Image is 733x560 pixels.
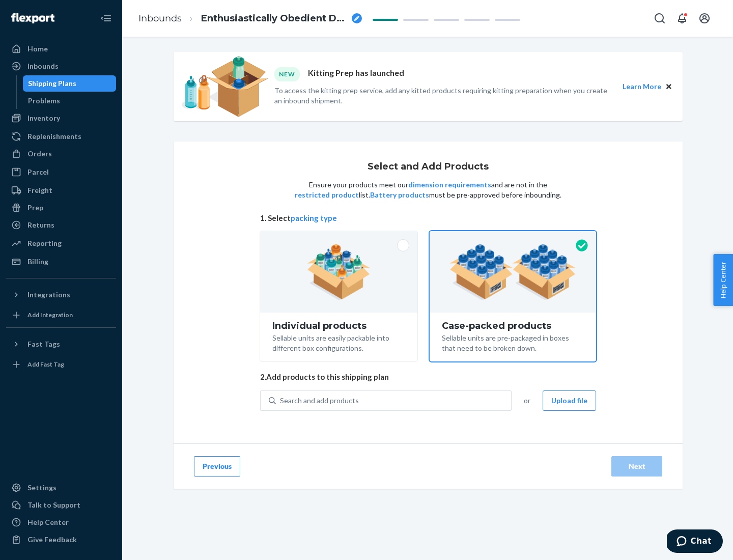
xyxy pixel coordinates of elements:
div: Add Fast Tag [27,360,64,369]
span: Enthusiastically Obedient Dragonfly [201,12,348,25]
a: Replenishments [6,128,116,145]
button: Previous [194,456,240,477]
div: Talk to Support [27,500,80,510]
div: Returns [27,220,54,230]
a: Problems [23,93,117,109]
ol: breadcrumbs [130,4,370,34]
div: Give Feedback [27,535,77,545]
div: Sellable units are pre-packaged in boxes that need to be broken down. [442,331,584,353]
div: Billing [27,257,48,267]
div: Parcel [27,167,49,177]
div: Fast Tags [27,339,60,349]
div: Replenishments [27,131,81,142]
a: Prep [6,200,116,216]
div: Individual products [272,321,405,331]
button: packing type [291,213,337,223]
div: Search and add products [280,396,359,406]
a: Add Integration [6,307,116,323]
div: Case-packed products [442,321,584,331]
div: Reporting [27,238,62,248]
button: Learn More [623,81,661,92]
div: Sellable units are easily packable into different box configurations. [272,331,405,353]
button: Battery products [370,190,429,200]
a: Home [6,41,116,57]
a: Returns [6,217,116,233]
h1: Select and Add Products [368,162,489,172]
button: Give Feedback [6,531,116,548]
p: Ensure your products meet our and are not in the list. must be pre-approved before inbounding. [294,180,562,200]
div: Freight [27,185,52,195]
a: Billing [6,254,116,270]
a: Help Center [6,514,116,530]
a: Parcel [6,164,116,180]
img: Flexport logo [11,13,54,23]
div: Home [27,44,48,54]
div: Problems [28,96,60,106]
div: Next [620,461,654,471]
a: Inbounds [6,58,116,74]
img: case-pack.59cecea509d18c883b923b81aeac6d0b.png [449,244,576,300]
button: Close Navigation [96,8,116,29]
a: Settings [6,480,116,496]
div: Add Integration [27,311,73,319]
a: Reporting [6,235,116,251]
button: Fast Tags [6,336,116,352]
img: individual-pack.facf35554cb0f1810c75b2bd6df2d64e.png [307,244,371,300]
a: Freight [6,182,116,199]
div: Help Center [27,517,69,527]
button: Next [611,456,662,477]
button: Open account menu [694,8,715,29]
button: restricted product [295,190,359,200]
button: Integrations [6,287,116,303]
div: Inbounds [27,61,59,71]
div: Prep [27,203,43,213]
div: Settings [27,483,57,493]
a: Inventory [6,110,116,126]
button: Close [663,81,674,92]
button: Help Center [713,254,733,306]
span: or [524,396,530,406]
a: Inbounds [138,13,182,24]
button: Open Search Box [650,8,670,29]
a: Add Fast Tag [6,356,116,373]
div: Shipping Plans [28,78,76,89]
div: NEW [274,67,300,81]
p: Kitting Prep has launched [308,67,404,81]
a: Shipping Plans [23,75,117,92]
iframe: Opens a widget where you can chat to one of our agents [667,529,723,555]
button: dimension requirements [408,180,491,190]
button: Talk to Support [6,497,116,513]
div: Orders [27,149,52,159]
span: 2. Add products to this shipping plan [260,372,596,382]
p: To access the kitting prep service, add any kitted products requiring kitting preparation when yo... [274,86,613,106]
button: Upload file [543,390,596,411]
button: Open notifications [672,8,692,29]
div: Inventory [27,113,60,123]
div: Integrations [27,290,70,300]
span: 1. Select [260,213,596,223]
a: Orders [6,146,116,162]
